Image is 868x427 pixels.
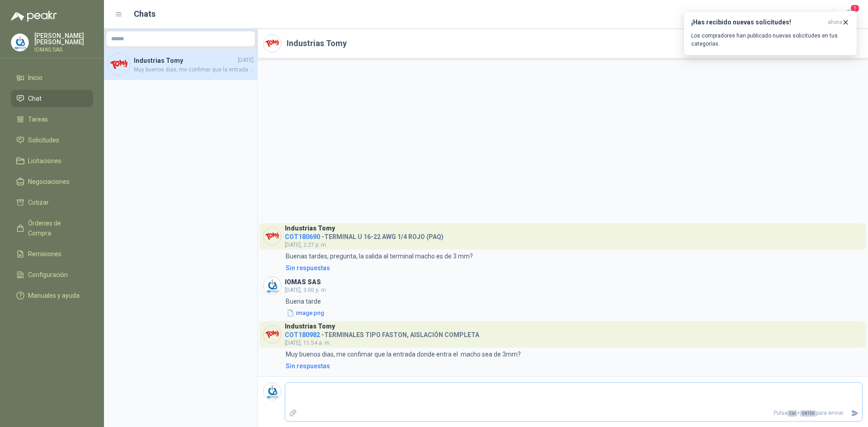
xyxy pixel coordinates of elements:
img: Company Logo [264,228,281,245]
p: Muy buenos dias, me confimar que la entrada donde entra el macho sea de 3mm? [286,349,521,359]
span: Chat [28,94,42,103]
span: Remisiones [28,249,61,259]
a: Órdenes de Compra [11,215,93,242]
a: Negociaciones [11,173,93,190]
p: [PERSON_NAME] [PERSON_NAME] [34,33,93,45]
h3: ¡Has recibido nuevas solicitudes! [691,19,824,26]
span: Negociaciones [28,177,70,187]
span: Solicitudes [28,135,59,145]
h3: Industrias Tomy [285,324,335,329]
h2: Industrias Tomy [287,37,347,50]
span: [DATE], 2:27 p. m. [285,242,327,248]
span: COT180982 [285,331,320,338]
a: Solicitudes [11,131,93,149]
p: IOMAS SAS [34,47,93,52]
h3: Industrias Tomy [285,226,335,231]
label: Adjuntar archivos [285,405,301,421]
span: [DATE], 3:00 p. m. [285,287,327,293]
span: Tareas [28,114,48,124]
a: Manuales y ayuda [11,287,93,304]
div: Sin respuestas [286,361,330,371]
a: Sin respuestas [284,361,863,371]
h4: - TERMINALES TIPO FASTON, AISLACIÓN COMPLETA [285,329,479,338]
img: Logo peakr [11,11,57,22]
span: Cotizar [28,197,49,207]
h4: - TERMINAL U 16-22 AWG 1/4 ROJO (PAQ) [285,231,443,239]
img: Company Logo [264,277,281,294]
button: image.png [286,308,325,318]
p: Buenas tardes, pregunta, la salida al terminal macho es de 3 mm? [286,251,473,261]
a: Licitaciones [11,152,93,169]
img: Company Logo [264,383,281,400]
a: Cotizar [11,194,93,211]
span: ENTER [800,410,816,417]
span: Ctrl [788,410,797,417]
h4: Industrias Tomy [134,56,236,66]
a: Company LogoIndustrias Tomy[DATE]Muy buenos dias, me confimar que la entrada donde entra el macho... [104,50,257,80]
div: Sin respuestas [286,263,330,273]
span: Licitaciones [28,156,61,166]
span: COT180690 [285,233,320,240]
a: Tareas [11,111,93,128]
a: Configuración [11,266,93,283]
h3: IOMAS SAS [285,280,321,285]
img: Company Logo [264,326,281,343]
span: Muy buenos dias, me confimar que la entrada donde entra el macho sea de 3mm? [134,66,254,74]
span: [DATE] [238,56,254,65]
img: Company Logo [264,35,281,52]
img: Company Logo [11,34,28,51]
p: Pulsa + para enviar [301,405,848,421]
span: Manuales y ayuda [28,291,80,300]
span: [DATE], 11:54 a. m. [285,340,331,346]
a: Sin respuestas [284,263,863,273]
a: Chat [11,90,93,107]
p: Los compradores han publicado nuevas solicitudes en tus categorías. [691,32,849,48]
button: Enviar [847,405,862,421]
p: Buena tarde [286,296,325,306]
h1: Chats [134,8,156,20]
span: Configuración [28,270,68,280]
a: Inicio [11,69,93,86]
button: ¡Has recibido nuevas solicitudes!ahora Los compradores han publicado nuevas solicitudes en tus ca... [684,11,857,56]
span: Inicio [28,73,42,83]
span: ahora [828,19,842,26]
img: Company Logo [108,54,130,75]
span: 1 [850,4,860,13]
span: Órdenes de Compra [28,218,85,238]
button: 1 [841,6,857,23]
a: Remisiones [11,245,93,263]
